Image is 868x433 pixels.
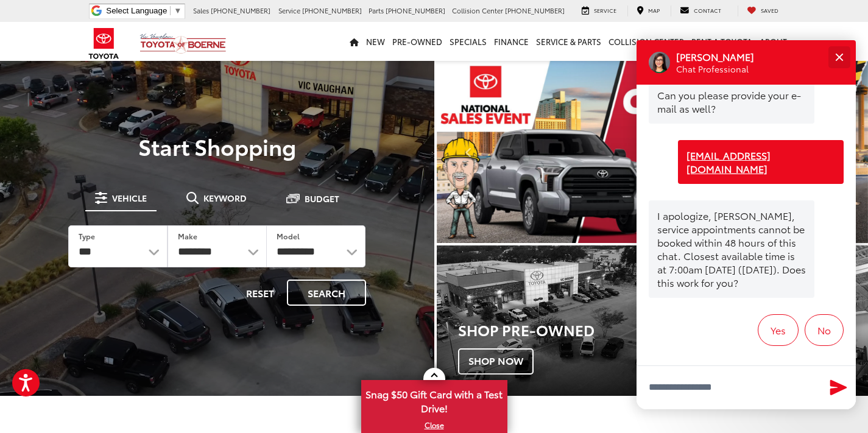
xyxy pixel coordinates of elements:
[203,194,247,202] span: Keyword
[648,6,660,14] span: Map
[594,6,616,14] span: Service
[676,50,754,63] p: [PERSON_NAME]
[676,63,754,75] p: Chat Professional
[637,365,856,409] textarea: Type your message
[277,231,300,241] label: Model
[826,44,852,70] button: Close
[452,5,503,15] span: Collision Center
[346,22,362,61] a: Home
[106,6,167,15] span: Select Language
[170,6,171,15] span: ​
[362,381,506,418] span: Snag $50 Gift Card with a Test Drive!
[302,5,362,15] span: [PHONE_NUMBER]
[106,6,182,15] a: Select Language​
[139,33,227,54] img: Vic Vaughan Toyota of Boerne
[458,322,651,337] h3: Shop Pre-Owned
[178,231,197,241] label: Make
[649,52,670,73] div: Operator Image
[437,245,651,396] a: Shop Pre-Owned Shop Now
[446,22,490,61] a: Specials
[287,280,366,306] button: Search
[686,149,835,175] a: [EMAIL_ADDRESS][DOMAIN_NAME]
[505,5,565,15] span: [PHONE_NUMBER]
[758,314,799,346] button: Yes
[573,5,626,16] a: Service
[389,22,446,61] a: Pre-Owned
[437,245,651,396] div: Toyota
[79,231,95,241] label: Type
[711,364,744,374] a: Gubagoo
[649,200,814,298] div: I apologize, [PERSON_NAME], service appointments cannot be booked within 48 hours of this chat. C...
[805,314,844,346] button: No
[458,348,534,374] span: Shop Now
[605,22,688,61] a: Collision Center
[761,6,778,14] span: Saved
[362,22,389,61] a: New
[688,22,756,61] a: Rent a Toyota
[193,5,209,15] span: Sales
[649,364,844,379] div: Serviced by . Use is subject to
[825,375,852,400] button: Send Message
[112,194,147,202] span: Vehicle
[211,5,270,15] span: [PHONE_NUMBER]
[738,5,788,16] a: My Saved Vehicles
[802,364,822,374] a: Terms
[676,50,768,63] div: Operator Name
[278,5,300,15] span: Service
[236,280,284,306] button: Reset
[437,85,501,219] button: Click to view previous picture.
[627,5,669,16] a: Map
[369,5,384,15] span: Parts
[676,63,768,75] div: Operator Title
[694,6,721,14] span: Contact
[490,22,532,61] a: Finance
[532,22,605,61] a: Service & Parts: Opens in a new tab
[81,24,127,63] img: Toyota
[51,134,383,158] p: Start Shopping
[756,22,791,61] a: About
[671,5,730,16] a: Contact
[174,6,182,15] span: ▼
[305,194,339,203] span: Budget
[386,5,445,15] span: [PHONE_NUMBER]
[649,80,814,124] div: Can you please provide your e-mail as well?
